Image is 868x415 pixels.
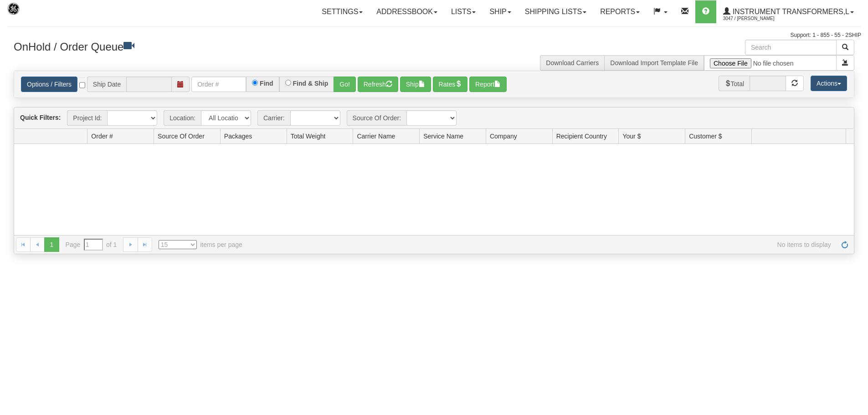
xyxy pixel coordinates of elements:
input: Search [745,40,837,55]
input: Import [704,55,837,71]
a: Lists [444,0,483,23]
button: Go! [334,77,356,92]
button: Rates [433,77,468,92]
span: Source Of Order [158,132,205,141]
span: Carrier: [257,110,290,126]
span: Customer $ [689,132,722,141]
span: Order # [91,132,113,141]
input: Order # [191,77,246,92]
span: No items to display [255,240,831,249]
span: Project Id: [67,110,107,126]
span: Instrument Transformers,L [730,8,849,15]
button: Refresh [358,77,398,92]
span: Ship Date [87,77,126,92]
span: Total [719,76,750,91]
h3: OnHold / Order Queue [14,40,427,53]
button: Report [469,77,507,92]
div: Support: 1 - 855 - 55 - 2SHIP [7,31,861,39]
a: Addressbook [370,0,444,23]
a: Download Carriers [546,59,599,67]
label: Find & Ship [293,80,329,87]
a: Download Import Template File [610,59,698,67]
img: logo3047.jpg [7,2,53,26]
span: items per page [159,240,242,249]
span: Recipient Country [556,132,607,141]
span: Your $ [622,132,641,141]
span: Carrier Name [357,132,395,141]
span: Page of 1 [66,239,117,251]
label: Quick Filters: [20,113,61,122]
a: Ship [483,0,518,23]
span: Location: [164,110,201,126]
span: 1 [44,237,59,252]
span: 3047 / [PERSON_NAME] [723,14,791,23]
button: Actions [811,76,847,91]
a: Shipping lists [518,0,593,23]
span: Service Name [423,132,463,141]
a: Reports [593,0,647,23]
button: Ship [400,77,431,92]
span: Source Of Order: [347,110,407,126]
span: Packages [224,132,252,141]
div: grid toolbar [14,108,854,129]
button: Search [836,40,854,55]
a: Options / Filters [21,77,77,92]
a: Refresh [837,237,852,252]
a: Instrument Transformers,L 3047 / [PERSON_NAME] [716,0,861,23]
span: Company [490,132,517,141]
label: Find [260,80,273,87]
a: Settings [315,0,370,23]
span: Total Weight [291,132,326,141]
